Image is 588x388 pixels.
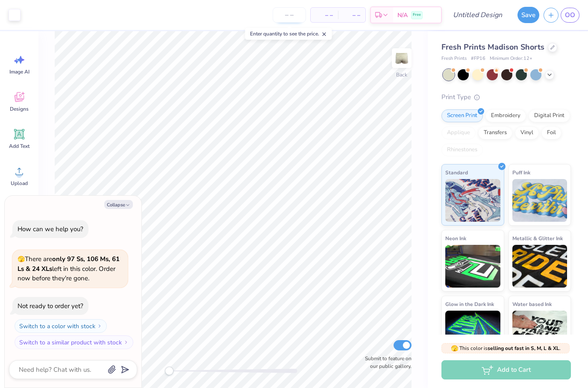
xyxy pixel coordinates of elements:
[441,144,483,156] div: Rhinestones
[478,126,512,139] div: Transfers
[451,344,458,353] span: 🫣
[123,340,129,345] img: Switch to a similar product with stock
[445,179,500,222] img: Standard
[445,168,468,177] span: Standard
[529,109,570,122] div: Digital Print
[15,319,107,333] button: Switch to a color with stock
[343,11,360,20] span: – –
[471,55,485,62] span: # FP16
[316,11,333,20] span: – –
[565,10,575,20] span: OO
[18,225,83,233] div: How can we help you?
[512,245,567,288] img: Metallic & Glitter Ink
[393,50,410,67] img: Back
[451,344,561,352] span: This color is .
[441,55,467,62] span: Fresh Prints
[9,143,29,150] span: Add Text
[10,106,29,112] span: Designs
[541,126,562,139] div: Foil
[245,28,332,40] div: Enter quantity to see the price.
[18,255,120,282] span: There are left in this color. Order now before they're gone.
[396,71,407,79] div: Back
[512,179,567,222] img: Puff Ink
[488,345,559,352] strong: selling out fast in S, M, L & XL
[515,126,539,139] div: Vinyl
[446,6,509,24] input: Untitled Design
[11,180,28,187] span: Upload
[512,300,552,309] span: Water based Ink
[165,367,173,375] div: Accessibility label
[18,255,120,273] strong: only 97 Ss, 106 Ms, 61 Ls & 24 XLs
[97,323,102,329] img: Switch to a color with stock
[445,311,500,353] img: Glow in the Dark Ink
[273,7,306,23] input: – –
[512,234,563,243] span: Metallic & Glitter Ink
[441,92,571,102] div: Print Type
[512,168,530,177] span: Puff Ink
[397,11,408,20] span: N/A
[104,200,133,209] button: Collapse
[360,355,412,370] label: Submit to feature on our public gallery.
[18,302,83,310] div: Not ready to order yet?
[441,109,483,122] div: Screen Print
[517,7,539,23] button: Save
[441,42,544,52] span: Fresh Prints Madison Shorts
[512,311,567,353] img: Water based Ink
[18,255,25,263] span: 🫣
[445,234,466,243] span: Neon Ink
[15,335,133,349] button: Switch to a similar product with stock
[485,109,526,122] div: Embroidery
[445,300,494,309] span: Glow in the Dark Ink
[413,12,421,18] span: Free
[561,8,579,23] a: OO
[441,126,476,139] div: Applique
[490,55,532,62] span: Minimum Order: 12 +
[445,245,500,288] img: Neon Ink
[9,68,29,75] span: Image AI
